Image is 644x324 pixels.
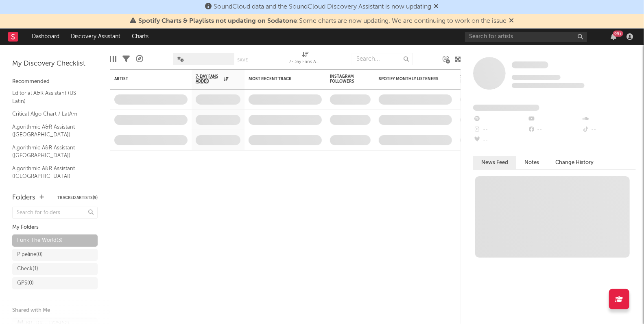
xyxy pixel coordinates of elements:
[126,28,154,45] a: Charts
[57,196,98,200] button: Tracked Artists(9)
[214,4,432,10] span: SoundCloud data and the SoundCloud Discovery Assistant is now updating
[12,223,98,232] div: My Folders
[12,143,90,160] a: Algorithmic A&R Assistant ([GEOGRAPHIC_DATA])
[12,164,90,181] a: Algorithmic A&R Assistant ([GEOGRAPHIC_DATA])
[139,18,507,24] span: : Some charts are now updating. We are continuing to work on the issue
[512,75,561,80] span: Tracking Since: [DATE]
[289,57,322,67] div: 7-Day Fans Added (7-Day Fans Added)
[12,77,98,87] div: Recommended
[249,77,310,81] div: Most Recent Track
[12,306,98,315] div: Shared with Me
[12,234,98,247] a: Funk The World(3)
[512,83,585,88] span: 0 fans last week
[582,114,636,125] div: --
[12,277,98,289] a: GPS(0)
[352,53,413,65] input: Search...
[465,32,587,42] input: Search for artists
[17,264,38,274] div: Check ( 1 )
[473,125,527,135] div: --
[527,125,581,135] div: --
[110,49,116,69] div: Edit Columns
[17,278,34,288] div: GPS ( 0 )
[379,77,440,81] div: Spotify Monthly Listeners
[473,114,527,125] div: --
[613,31,623,37] div: 99 +
[289,49,322,69] div: 7-Day Fans Added (7-Day Fans Added)
[122,49,130,69] div: Filters
[65,28,126,45] a: Discovery Assistant
[136,49,143,69] div: A&R Pipeline
[12,89,90,105] a: Editorial A&R Assistant (US Latin)
[547,156,602,169] button: Change History
[516,156,547,169] button: Notes
[509,18,514,24] span: Dismiss
[12,249,98,261] a: Pipeline(0)
[12,123,90,139] a: Algorithmic A&R Assistant ([GEOGRAPHIC_DATA])
[512,61,548,69] a: Some Artist
[512,61,548,68] span: Some Artist
[17,250,43,260] div: Pipeline ( 0 )
[527,114,581,125] div: --
[434,4,439,10] span: Dismiss
[12,59,98,69] div: My Discovery Checklist
[12,207,98,219] input: Search for folders...
[139,18,297,24] span: Spotify Charts & Playlists not updating on Sodatone
[473,105,539,111] span: Fans Added by Platform
[26,28,65,45] a: Dashboard
[12,193,35,203] div: Folders
[12,263,98,275] a: Check(1)
[237,58,248,62] button: Save
[196,74,222,84] span: 7-Day Fans Added
[582,125,636,135] div: --
[473,156,516,169] button: News Feed
[114,77,175,81] div: Artist
[12,109,90,118] a: Critical Algo Chart / LatAm
[460,74,489,84] div: Spotify Followers
[611,33,616,40] button: 99+
[17,236,63,245] div: Funk The World ( 3 )
[330,74,358,84] div: Instagram Followers
[473,135,527,146] div: --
